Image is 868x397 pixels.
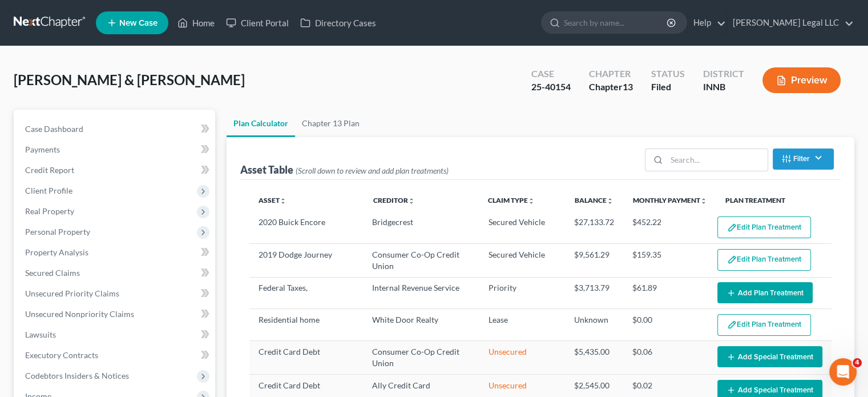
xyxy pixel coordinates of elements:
td: 2020 Buick Encore [249,212,363,244]
div: 25-40154 [531,81,571,94]
span: 4 [853,358,862,367]
div: Status [651,67,685,81]
img: edit-pencil-c1479a1de80d8dea1e2430c2f745a3c6a07e9d7aa2eeffe225670001d78357a8.svg [727,223,737,232]
span: Secured Claims [25,268,80,278]
a: Monthly Paymentunfold_more [633,196,707,204]
td: $0.00 [623,309,708,341]
span: Property Analysis [25,247,88,257]
td: $27,133.72 [565,212,623,244]
div: INNB [703,81,744,94]
td: Lease [479,309,565,341]
div: Chapter [589,81,633,94]
button: Add Plan Treatment [717,282,813,303]
div: Filed [651,81,685,94]
i: unfold_more [280,198,286,204]
button: Add Special Treatment [717,346,822,367]
span: Codebtors Insiders & Notices [25,371,129,380]
a: Secured Claims [16,263,215,283]
span: (Scroll down to review and add plan treatments) [296,166,449,175]
a: Home [172,13,220,33]
td: Credit Card Debt [249,341,363,374]
td: Secured Vehicle [479,244,565,277]
td: $0.06 [623,341,708,374]
td: Consumer Co-Op Credit Union [363,244,479,277]
a: Creditorunfold_more [373,196,415,204]
td: Consumer Co-Op Credit Union [363,341,479,374]
td: $159.35 [623,244,708,277]
button: Edit Plan Treatment [717,216,811,238]
td: $9,561.29 [565,244,623,277]
a: Help [688,13,726,33]
i: unfold_more [700,198,707,204]
td: Residential home [249,309,363,341]
td: $452.22 [623,212,708,244]
a: [PERSON_NAME] Legal LLC [727,13,854,33]
span: New Case [119,19,158,27]
span: Client Profile [25,186,72,195]
a: Assetunfold_more [259,196,286,204]
span: Unsecured Priority Claims [25,288,119,298]
a: Directory Cases [294,13,382,33]
a: Client Portal [220,13,294,33]
i: unfold_more [408,198,415,204]
span: Credit Report [25,165,74,175]
td: $61.89 [623,277,708,308]
div: Asset Table [240,163,449,177]
td: $5,435.00 [565,341,623,374]
button: Preview [762,67,841,93]
a: Unsecured Nonpriority Claims [16,304,215,324]
span: [PERSON_NAME] & [PERSON_NAME] [14,71,245,88]
a: Payments [16,139,215,160]
a: Plan Calculator [227,110,295,137]
a: Claim Typeunfold_more [488,196,535,204]
td: Internal Revenue Service [363,277,479,308]
div: Chapter [589,67,633,81]
i: unfold_more [607,198,613,204]
th: Plan Treatment [716,189,831,212]
td: Bridgecrest [363,212,479,244]
span: Executory Contracts [25,350,98,360]
td: Federal Taxes, [249,277,363,308]
i: unfold_more [528,198,535,204]
a: Balanceunfold_more [575,196,613,204]
a: Lawsuits [16,324,215,345]
a: Case Dashboard [16,119,215,139]
a: Unsecured Priority Claims [16,283,215,304]
td: Secured Vehicle [479,212,565,244]
span: Lawsuits [25,330,56,339]
button: Edit Plan Treatment [717,314,811,336]
td: Priority [479,277,565,308]
img: edit-pencil-c1479a1de80d8dea1e2430c2f745a3c6a07e9d7aa2eeffe225670001d78357a8.svg [727,320,737,330]
input: Search by name... [564,12,668,33]
input: Search... [667,149,768,171]
td: White Door Realty [363,309,479,341]
div: Case [531,67,571,81]
a: Property Analysis [16,242,215,263]
a: Executory Contracts [16,345,215,366]
button: Edit Plan Treatment [717,249,811,271]
span: Payments [25,145,60,154]
img: edit-pencil-c1479a1de80d8dea1e2430c2f745a3c6a07e9d7aa2eeffe225670001d78357a8.svg [727,255,737,264]
button: Filter [773,149,834,170]
iframe: Intercom live chat [829,358,857,386]
a: Chapter 13 Plan [295,110,366,137]
span: Unsecured Nonpriority Claims [25,309,134,319]
a: Credit Report [16,160,215,181]
td: $3,713.79 [565,277,623,308]
td: 2019 Dodge Journey [249,244,363,277]
td: Unsecured [479,341,565,374]
span: Case Dashboard [25,124,83,134]
span: 13 [623,81,633,92]
div: District [703,67,744,81]
span: Personal Property [25,227,90,236]
td: Unknown [565,309,623,341]
span: Real Property [25,206,74,216]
